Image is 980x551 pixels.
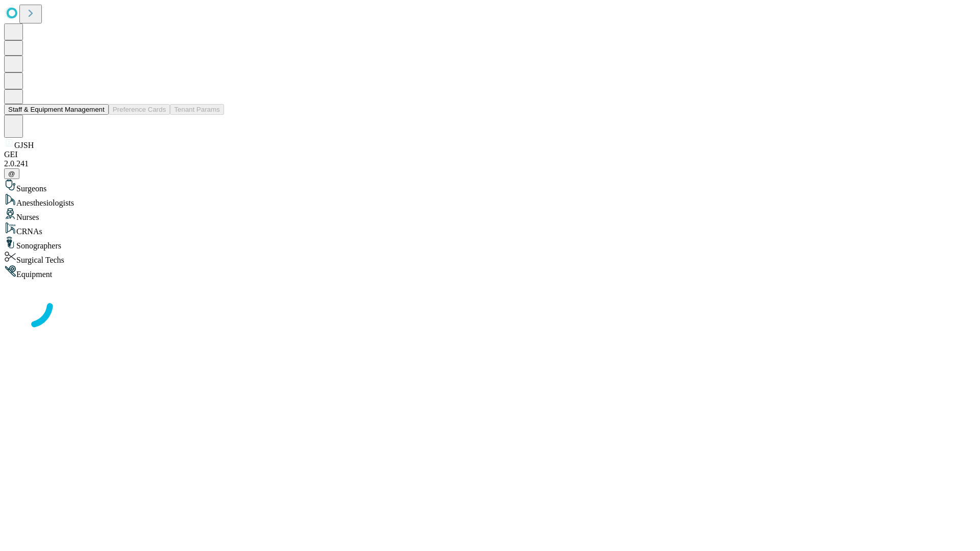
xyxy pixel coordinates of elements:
[4,236,976,251] div: Sonographers
[109,104,170,115] button: Preference Cards
[4,150,976,159] div: GEI
[4,168,19,179] button: @
[4,104,109,115] button: Staff & Equipment Management
[8,170,15,178] span: @
[4,193,976,208] div: Anesthesiologists
[4,179,976,193] div: Surgeons
[170,104,224,115] button: Tenant Params
[4,208,976,222] div: Nurses
[4,251,976,265] div: Surgical Techs
[4,222,976,236] div: CRNAs
[4,265,976,279] div: Equipment
[4,159,976,168] div: 2.0.241
[14,141,34,149] span: GJSH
